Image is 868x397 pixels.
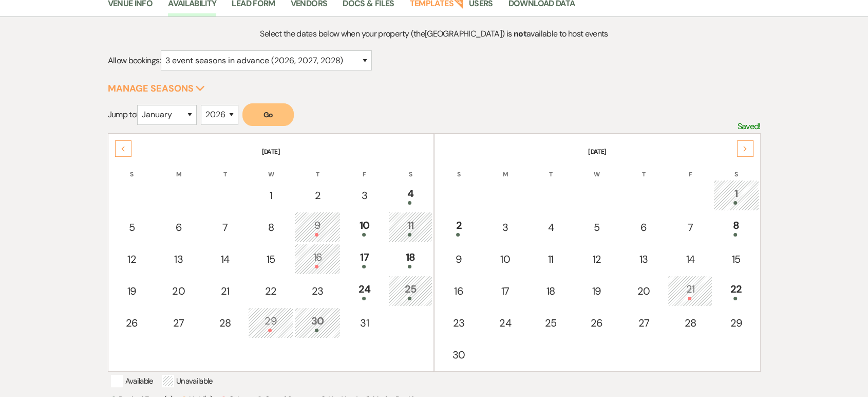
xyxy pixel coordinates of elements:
div: 16 [441,283,476,299]
div: 2 [300,188,335,203]
div: 20 [161,283,196,299]
div: 12 [580,251,614,267]
button: Manage Seasons [108,84,205,93]
div: 24 [488,315,522,331]
div: 10 [488,251,522,267]
div: 10 [347,218,381,237]
p: Unavailable [162,375,213,387]
div: 13 [161,251,196,267]
div: 20 [626,283,661,299]
div: 8 [719,218,753,237]
p: Saved! [737,120,760,133]
div: 30 [300,313,335,332]
div: 7 [209,220,241,235]
div: 21 [209,283,241,299]
div: 9 [300,218,335,237]
div: 19 [580,283,614,299]
div: 1 [719,186,753,205]
div: 17 [347,249,381,268]
th: M [483,157,527,179]
p: Select the dates below when your property (the [GEOGRAPHIC_DATA] ) is available to host events [189,27,678,41]
div: 26 [115,315,149,331]
th: S [436,157,482,179]
div: 25 [534,315,568,331]
th: T [620,157,667,179]
div: 26 [580,315,614,331]
div: 4 [394,186,427,205]
span: Jump to: [108,109,138,120]
th: W [574,157,619,179]
div: 15 [254,251,288,267]
div: 6 [626,220,661,235]
div: 3 [347,188,381,203]
div: 14 [673,251,707,267]
div: 28 [673,315,707,331]
div: 18 [534,283,568,299]
div: 4 [534,220,568,235]
th: W [248,157,293,179]
div: 9 [441,251,476,267]
div: 13 [626,251,661,267]
div: 23 [300,283,335,299]
th: F [342,157,387,179]
th: T [294,157,341,179]
div: 5 [115,220,149,235]
th: [DATE] [109,135,433,156]
div: 24 [347,281,381,300]
div: 29 [254,313,288,332]
div: 11 [394,218,427,237]
div: 29 [719,315,753,331]
div: 1 [254,188,288,203]
div: 19 [115,283,149,299]
div: 18 [394,249,427,268]
div: 27 [161,315,196,331]
div: 22 [254,283,288,299]
div: 12 [115,251,149,267]
strong: not [514,28,526,39]
div: 8 [254,220,288,235]
th: T [203,157,247,179]
div: 16 [300,249,335,268]
th: S [388,157,432,179]
div: 28 [209,315,241,331]
div: 15 [719,251,753,267]
div: 6 [161,220,196,235]
div: 11 [534,251,568,267]
div: 23 [441,315,476,331]
div: 5 [580,220,614,235]
div: 25 [394,281,427,300]
div: 2 [441,218,476,237]
button: Go [242,103,294,126]
div: 3 [488,220,522,235]
div: 14 [209,251,241,267]
div: 7 [673,220,707,235]
p: Available [111,375,154,387]
div: 22 [719,281,753,300]
span: Allow bookings: [108,55,161,66]
th: S [109,157,155,179]
div: 17 [488,283,522,299]
div: 31 [347,315,381,331]
th: S [713,157,759,179]
th: [DATE] [436,135,759,156]
div: 30 [441,347,476,363]
th: F [668,157,712,179]
th: M [156,157,202,179]
div: 27 [626,315,661,331]
th: T [529,157,573,179]
div: 21 [673,281,707,300]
